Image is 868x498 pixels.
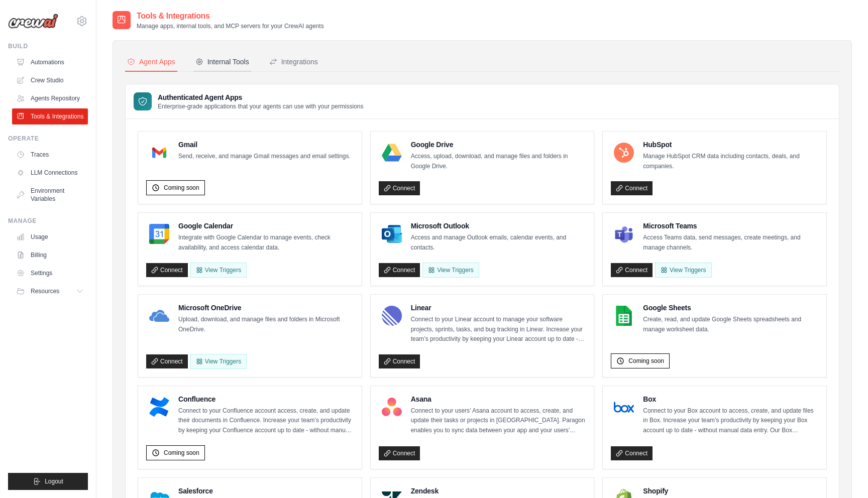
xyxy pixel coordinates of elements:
[190,354,247,369] : View Triggers
[379,446,420,460] a: Connect
[12,108,88,125] a: Tools & Integrations
[178,152,351,162] p: Send, receive, and manage Gmail messages and email settings.
[137,22,324,30] p: Manage apps, internal tools, and MCP servers for your CrewAI agents
[643,486,818,496] h4: Shopify
[8,135,88,143] div: Operate
[164,184,199,192] span: Coming soon
[12,183,88,207] a: Environment Variables
[411,394,586,404] h4: Asana
[178,303,354,313] h4: Microsoft OneDrive
[8,42,88,50] div: Build
[8,217,88,225] div: Manage
[611,446,653,460] a: Connect
[382,143,402,163] img: Google Drive Logo
[379,263,420,277] a: Connect
[643,152,818,171] p: Manage HubSpot CRM data including contacts, deals, and companies.
[158,92,364,102] h3: Authenticated Agent Apps
[411,221,586,231] h4: Microsoft Outlook
[195,57,249,67] div: Internal Tools
[178,394,354,404] h4: Confluence
[149,306,169,326] img: Microsoft OneDrive Logo
[146,263,188,277] a: Connect
[127,57,175,67] div: Agent Apps
[178,315,354,334] p: Upload, download, and manage files and folders in Microsoft OneDrive.
[12,72,88,88] a: Crew Studio
[382,397,402,417] img: Asana Logo
[190,263,247,278] button: View Triggers
[12,54,88,70] a: Automations
[411,315,586,344] p: Connect to your Linear account to manage your software projects, sprints, tasks, and bug tracking...
[8,14,58,29] img: Logo
[12,247,88,263] a: Billing
[379,354,420,368] a: Connect
[178,221,354,231] h4: Google Calendar
[178,233,354,253] p: Integrate with Google Calendar to manage events, check availability, and access calendar data.
[12,229,88,245] a: Usage
[422,263,479,278] : View Triggers
[164,449,199,457] span: Coming soon
[643,140,818,150] h4: HubSpot
[178,406,354,436] p: Connect to your Confluence account access, create, and update their documents in Confluence. Incr...
[411,303,586,313] h4: Linear
[137,10,324,22] h2: Tools & Integrations
[267,53,320,72] button: Integrations
[125,53,177,72] button: Agent Apps
[379,181,420,195] a: Connect
[31,287,59,295] span: Resources
[411,140,586,150] h4: Google Drive
[655,263,711,278] : View Triggers
[628,357,664,365] span: Coming soon
[643,303,818,313] h4: Google Sheets
[614,306,634,326] img: Google Sheets Logo
[8,473,88,490] button: Logout
[411,406,586,436] p: Connect to your users’ Asana account to access, create, and update their tasks or projects in [GE...
[12,90,88,106] a: Agents Repository
[643,221,818,231] h4: Microsoft Teams
[12,165,88,181] a: LLM Connections
[411,486,586,496] h4: Zendesk
[611,263,653,277] a: Connect
[382,306,402,326] img: Linear Logo
[643,394,818,404] h4: Box
[411,152,586,171] p: Access, upload, download, and manage files and folders in Google Drive.
[643,406,818,436] p: Connect to your Box account to access, create, and update files in Box. Increase your team’s prod...
[614,143,634,163] img: HubSpot Logo
[611,181,653,195] a: Connect
[12,265,88,281] a: Settings
[45,477,63,485] span: Logout
[158,102,364,110] p: Enterprise-grade applications that your agents can use with your permissions
[149,143,169,163] img: Gmail Logo
[178,140,351,150] h4: Gmail
[12,147,88,163] a: Traces
[269,57,318,67] div: Integrations
[643,315,818,334] p: Create, read, and update Google Sheets spreadsheets and manage worksheet data.
[12,283,88,299] button: Resources
[149,397,169,417] img: Confluence Logo
[178,486,354,496] h4: Salesforce
[614,397,634,417] img: Box Logo
[643,233,818,253] p: Access Teams data, send messages, create meetings, and manage channels.
[149,224,169,244] img: Google Calendar Logo
[614,224,634,244] img: Microsoft Teams Logo
[411,233,586,253] p: Access and manage Outlook emails, calendar events, and contacts.
[193,53,251,72] button: Internal Tools
[382,224,402,244] img: Microsoft Outlook Logo
[146,354,188,368] a: Connect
